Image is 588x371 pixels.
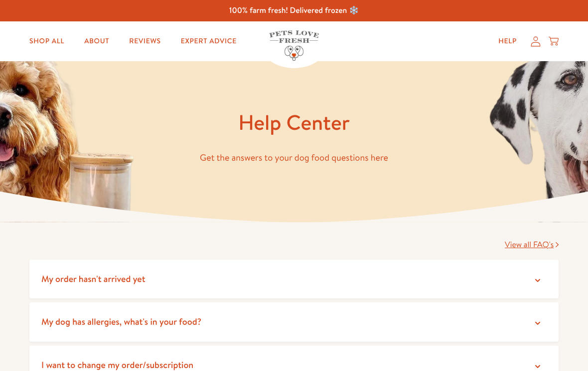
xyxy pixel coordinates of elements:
span: My order hasn't arrived yet [41,273,146,285]
a: About [76,31,117,51]
summary: My dog has allergies, what's in your food? [29,302,559,342]
a: View all FAQ's [505,239,559,250]
img: Pets Love Fresh [269,30,319,61]
span: My dog has allergies, what's in your food? [41,315,201,328]
a: Help [490,31,525,51]
p: Get the answers to your dog food questions here [29,150,559,166]
span: View all FAQ's [505,239,554,250]
summary: My order hasn't arrived yet [29,260,559,299]
a: Expert Advice [173,31,245,51]
h1: Help Center [29,109,559,136]
a: Reviews [121,31,168,51]
span: I want to change my order/subscription [41,359,193,371]
iframe: Gorgias live chat messenger [538,324,578,361]
a: Shop All [21,31,72,51]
